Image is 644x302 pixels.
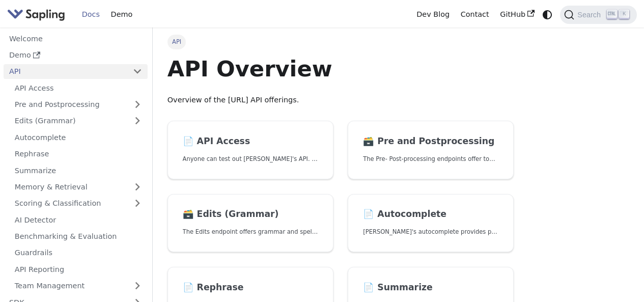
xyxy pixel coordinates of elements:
[183,227,318,237] p: The Edits endpoint offers grammar and spell checking.
[619,10,629,19] kbd: K
[9,130,148,145] a: Autocomplete
[167,94,514,106] p: Overview of the [URL] API offerings.
[9,245,148,260] a: Guardrails
[560,6,636,24] button: Search (Ctrl+K)
[9,279,148,293] a: Team Management
[574,11,607,19] span: Search
[363,154,498,164] p: The Pre- Post-processing endpoints offer tools for preparing your text data for ingestation as we...
[363,136,498,147] h2: Pre and Postprocessing
[127,64,148,79] button: Collapse sidebar category 'API'
[9,262,148,277] a: API Reporting
[9,163,148,178] a: Summarize
[411,7,455,22] a: Dev Blog
[105,7,138,22] a: Demo
[348,121,514,179] a: 🗃️ Pre and PostprocessingThe Pre- Post-processing endpoints offer tools for preparing your text d...
[167,35,514,49] nav: Breadcrumbs
[167,194,333,253] a: 🗃️ Edits (Grammar)The Edits endpoint offers grammar and spell checking.
[183,154,318,164] p: Anyone can test out Sapling's API. To get started with the API, simply:
[9,196,148,211] a: Scoring & Classification
[494,7,540,22] a: GitHub
[9,229,148,244] a: Benchmarking & Evaluation
[7,7,69,22] a: Sapling.ai
[167,121,333,179] a: 📄️ API AccessAnyone can test out [PERSON_NAME]'s API. To get started with the API, simply:
[363,227,498,237] p: Sapling's autocomplete provides predictions of the next few characters or words
[183,136,318,147] h2: API Access
[4,31,148,46] a: Welcome
[9,97,148,112] a: Pre and Postprocessing
[363,209,498,220] h2: Autocomplete
[183,209,318,220] h2: Edits (Grammar)
[7,7,65,22] img: Sapling.ai
[76,7,105,22] a: Docs
[9,114,148,128] a: Edits (Grammar)
[455,7,495,22] a: Contact
[4,64,127,79] a: API
[9,147,148,161] a: Rephrase
[167,55,514,83] h1: API Overview
[9,212,148,227] a: AI Detector
[4,48,148,63] a: Demo
[9,180,148,195] a: Memory & Retrieval
[167,35,186,49] span: API
[348,194,514,253] a: 📄️ Autocomplete[PERSON_NAME]'s autocomplete provides predictions of the next few characters or words
[363,282,498,293] h2: Summarize
[183,282,318,293] h2: Rephrase
[540,7,555,22] button: Switch between dark and light mode (currently system mode)
[9,80,148,95] a: API Access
